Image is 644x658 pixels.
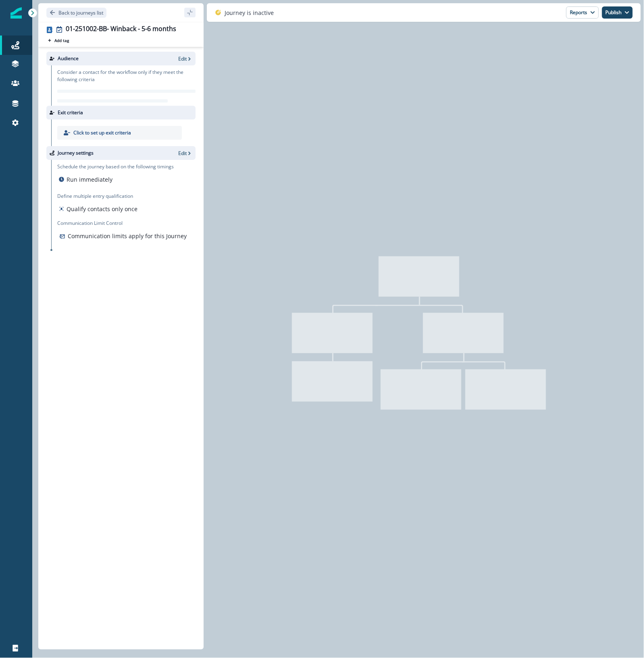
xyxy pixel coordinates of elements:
p: Communication limits apply for this Journey [68,232,187,240]
p: Back to journeys list [58,9,103,16]
p: Journey is inactive [225,8,274,17]
p: Edit [178,55,187,62]
p: Click to set up exit criteria [73,129,131,136]
button: Edit [178,55,192,62]
p: Run immediately [67,175,113,184]
p: Schedule the journey based on the following timings [57,163,174,170]
img: Inflection [10,7,22,19]
p: Consider a contact for the workflow only if they meet the following criteria [57,69,196,83]
button: Add tag [46,37,71,44]
button: Publish [602,6,633,19]
button: sidebar collapse toggle [184,8,196,17]
p: Qualify contacts only once [67,205,138,213]
p: Edit [178,150,187,157]
p: Exit criteria [58,109,83,116]
p: Add tag [54,38,69,43]
button: Reports [566,6,599,19]
button: Edit [178,150,192,157]
p: Define multiple entry qualification [57,193,139,200]
button: Go back [46,8,106,18]
div: 01-251002-BB- Winback - 5-6 months [66,25,176,34]
p: Communication Limit Control [57,220,196,227]
p: Journey settings [58,149,94,157]
p: Audience [58,55,79,62]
